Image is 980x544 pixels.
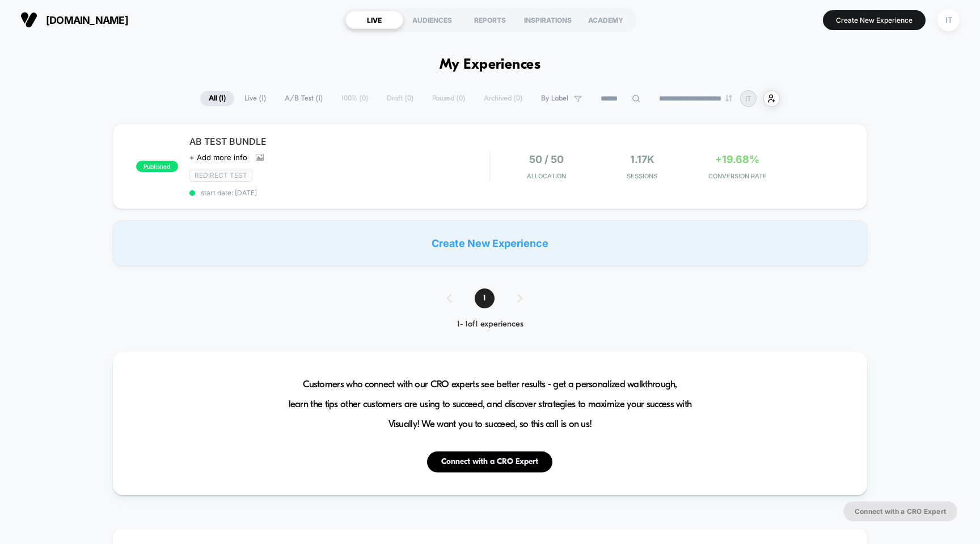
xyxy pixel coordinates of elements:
[843,501,957,521] button: Connect with a CRO Expert
[597,172,687,180] span: Sessions
[937,9,960,31] div: IT
[276,91,331,106] span: A/B Test ( 1 )
[692,172,782,180] span: CONVERSION RATE
[823,10,926,30] button: Create New Experience
[113,220,868,266] div: Create New Experience
[136,161,178,172] span: published
[715,153,759,165] span: +19.68%
[436,320,545,329] div: 1 - 1 of 1 experiences
[934,9,963,32] button: IT
[403,11,461,29] div: AUDIENCES
[725,95,732,102] img: end
[20,11,37,28] img: Visually logo
[745,94,751,103] p: IT
[529,153,564,165] span: 50 / 50
[17,11,132,29] button: [DOMAIN_NAME]
[189,136,490,147] span: AB TEST BUNDLE
[189,189,490,197] span: start date: [DATE]
[46,14,128,26] span: [DOMAIN_NAME]
[577,11,635,29] div: ACADEMY
[440,57,541,73] h1: My Experiences
[289,375,692,434] span: Customers who connect with our CRO experts see better results - get a personalized walkthrough, l...
[189,153,247,162] span: + Add more info
[519,11,577,29] div: INSPIRATIONS
[527,172,566,180] span: Allocation
[427,451,552,472] button: Connect with a CRO Expert
[236,91,274,106] span: Live ( 1 )
[345,11,403,29] div: LIVE
[541,94,568,103] span: By Label
[461,11,519,29] div: REPORTS
[200,91,234,106] span: All ( 1 )
[475,288,495,308] span: 1
[630,153,654,165] span: 1.17k
[189,169,252,182] span: Redirect Test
